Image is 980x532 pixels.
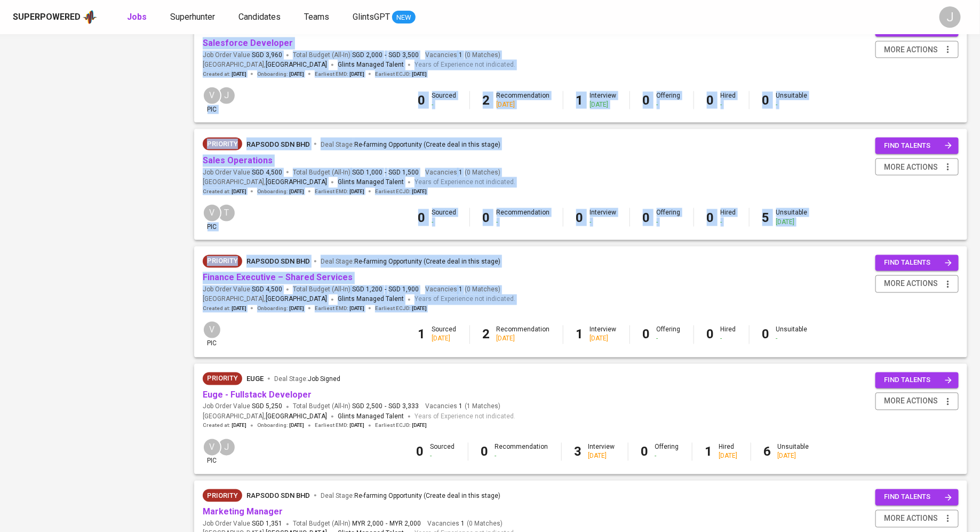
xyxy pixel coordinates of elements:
[266,412,327,423] span: [GEOGRAPHIC_DATA]
[203,204,221,232] div: pic
[483,210,490,225] b: 0
[457,168,463,177] span: 1
[764,444,771,459] b: 6
[203,374,242,384] span: Priority
[415,295,515,305] span: Years of Experience not indicated.
[203,139,242,149] span: Priority
[266,177,327,188] span: [GEOGRAPHIC_DATA]
[776,208,808,226] div: Unsuitable
[274,376,340,383] span: Deal Stage :
[762,93,770,108] b: 0
[483,93,490,108] b: 2
[353,11,416,24] a: GlintsGPT NEW
[375,305,427,313] span: Earliest ECJD :
[232,305,246,313] span: [DATE]
[304,12,329,22] span: Teams
[289,188,304,195] span: [DATE]
[415,412,515,423] span: Years of Experience not indicated.
[432,325,457,344] div: Sourced
[257,305,304,313] span: Onboarding :
[776,100,808,109] div: -
[321,258,500,266] span: Deal Stage :
[778,443,809,461] div: Unsuitable
[266,60,327,70] span: [GEOGRAPHIC_DATA]
[338,296,404,303] span: Glints Managed Talent
[13,9,97,25] a: Superpoweredapp logo
[432,218,457,227] div: -
[293,520,421,529] span: Total Budget (All-In)
[576,210,584,225] b: 0
[392,12,416,23] span: NEW
[257,188,304,195] span: Onboarding :
[252,285,282,295] span: SGD 4,500
[457,285,463,295] span: 1
[884,512,938,526] span: more actions
[385,285,386,295] span: -
[643,93,650,108] b: 0
[246,140,310,148] span: Rapsodo Sdn Bhd
[875,255,959,272] button: find talents
[389,520,421,529] span: MYR 2,000
[495,443,548,461] div: Recommendation
[257,422,304,430] span: Onboarding :
[203,51,282,60] span: Job Order Value
[721,325,736,344] div: Hired
[875,510,959,528] button: more actions
[875,138,959,154] button: find talents
[203,86,221,105] div: V
[431,443,455,461] div: Sourced
[417,444,424,459] b: 0
[457,51,463,60] span: 1
[217,204,236,223] div: T
[349,422,364,430] span: [DATE]
[657,335,681,344] div: -
[315,305,364,313] span: Earliest EMD :
[352,51,383,60] span: SGD 2,000
[203,285,282,295] span: Job Order Value
[588,443,615,461] div: Interview
[590,335,617,344] div: [DATE]
[203,38,293,48] a: Salesforce Developer
[590,100,617,109] div: [DATE]
[203,204,221,223] div: V
[590,218,617,227] div: -
[418,327,426,342] b: 1
[778,452,809,461] div: [DATE]
[352,402,383,411] span: SGD 2,500
[875,158,959,176] button: more actions
[425,285,500,295] span: Vacancies ( 0 Matches )
[315,188,364,195] span: Earliest EMD :
[483,327,490,342] b: 2
[315,70,364,78] span: Earliest EMD :
[246,258,310,266] span: Rapsodo Sdn Bhd
[203,168,282,177] span: Job Order Value
[884,491,952,504] span: find talents
[352,168,383,177] span: SGD 1,000
[412,188,427,195] span: [DATE]
[170,11,217,24] a: Superhunter
[349,70,364,78] span: [DATE]
[705,444,713,459] b: 1
[412,305,427,313] span: [DATE]
[721,100,736,109] div: -
[349,305,364,313] span: [DATE]
[203,402,282,411] span: Job Order Value
[415,177,515,188] span: Years of Experience not indicated.
[352,520,384,529] span: MYR 2,000
[721,335,736,344] div: -
[217,438,236,457] div: J
[238,11,283,24] a: Candidates
[315,422,364,430] span: Earliest EMD :
[721,218,736,227] div: -
[293,285,419,295] span: Total Budget (All-In)
[203,86,221,114] div: pic
[657,218,681,227] div: -
[338,61,404,68] span: Glints Managed Talent
[127,12,147,22] b: Jobs
[266,295,327,305] span: [GEOGRAPHIC_DATA]
[203,305,246,313] span: Created at :
[776,335,808,344] div: -
[575,444,582,459] b: 3
[875,275,959,293] button: more actions
[257,70,304,78] span: Onboarding :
